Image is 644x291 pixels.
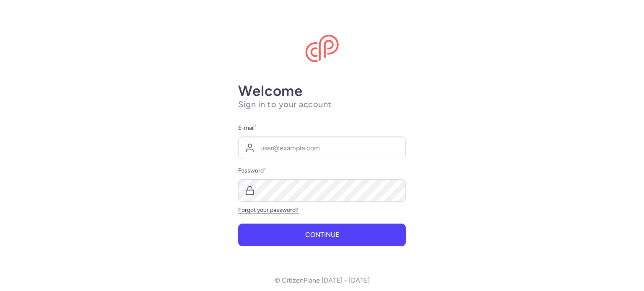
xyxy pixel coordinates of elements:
p: © CitizenPlane [DATE] - [DATE] [275,277,370,284]
span: Continue [305,231,339,239]
label: Password [238,166,406,176]
strong: Welcome [238,82,303,100]
a: Forgot your password? [238,206,299,214]
input: user@example.com [238,136,406,159]
button: Continue [238,224,406,246]
img: CitizenPlane logo [305,35,339,62]
label: E-mail [238,123,406,133]
h1: Sign in to your account [238,99,406,110]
